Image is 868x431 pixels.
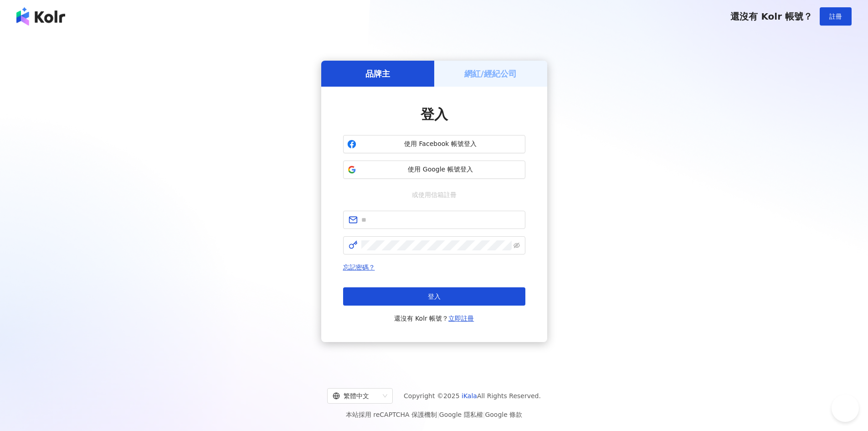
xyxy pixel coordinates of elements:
[448,315,474,322] a: 立即註冊
[514,242,520,249] span: eye-invisible
[333,389,379,403] div: 繁體中文
[365,68,390,79] h5: 品牌主
[406,190,463,200] span: 或使用信箱註冊
[343,264,375,271] a: 忘記密碼？
[343,287,525,306] button: 登入
[404,390,541,401] span: Copyright © 2025 All Rights Reserved.
[343,161,525,179] button: 使用 Google 帳號登入
[360,165,521,174] span: 使用 Google 帳號登入
[428,293,441,300] span: 登入
[16,7,65,26] img: logo
[829,13,842,20] span: 註冊
[394,313,474,324] span: 還沒有 Kolr 帳號？
[437,411,439,418] span: |
[832,395,859,422] iframe: Help Scout Beacon - Open
[462,392,477,400] a: iKala
[820,7,852,26] button: 註冊
[439,411,483,418] a: Google 隱私權
[464,68,517,79] h5: 網紅/經紀公司
[343,135,525,153] button: 使用 Facebook 帳號登入
[730,11,812,22] span: 還沒有 Kolr 帳號？
[360,140,521,149] span: 使用 Facebook 帳號登入
[483,411,485,418] span: |
[421,106,448,122] span: 登入
[346,409,522,420] span: 本站採用 reCAPTCHA 保護機制
[485,411,522,418] a: Google 條款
